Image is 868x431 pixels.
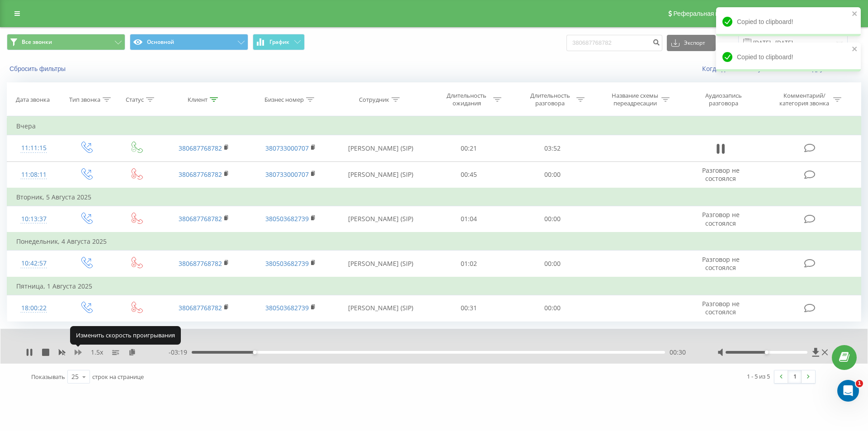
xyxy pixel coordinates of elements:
[427,206,510,232] td: 01:04
[91,348,103,357] span: 1.5 x
[526,92,574,107] div: Длительность разговора
[852,45,858,54] button: close
[427,161,510,188] td: 00:45
[443,92,491,107] div: Длительность ожидания
[510,295,594,321] td: 00:00
[253,350,256,354] div: Accessibility label
[269,39,289,45] span: График
[427,135,510,161] td: 00:21
[16,299,52,317] div: 18:00:22
[265,214,309,223] a: 380503682739
[7,277,861,295] td: Пятница, 1 Августа 2025
[852,10,858,19] button: close
[566,35,662,51] input: Поиск по номеру
[31,373,65,381] span: Показывать
[7,117,861,135] td: Вчера
[92,373,144,381] span: строк на странице
[667,35,716,51] button: Экспорт
[179,259,222,268] a: 380687768782
[670,348,686,357] span: 00:30
[702,166,740,183] span: Разговор не состоялся
[510,251,594,277] td: 00:00
[7,34,125,50] button: Все звонки
[716,7,861,36] div: Copied to clipboard!
[778,92,831,107] div: Комментарий/категория звонка
[130,34,248,50] button: Основной
[69,96,100,104] div: Тип звонка
[179,303,222,312] a: 380687768782
[16,255,52,272] div: 10:42:57
[427,251,510,277] td: 01:02
[179,170,222,179] a: 380687768782
[673,10,747,17] span: Реферальная программа
[253,34,305,50] button: График
[334,295,427,321] td: [PERSON_NAME] (SIP)
[702,299,740,316] span: Разговор не состоялся
[70,326,181,344] div: Изменить скорость проигрывания
[427,295,510,321] td: 00:31
[716,43,861,71] div: Copied to clipboard!
[7,188,861,206] td: Вторник, 5 Августа 2025
[837,380,859,402] iframe: Intercom live chat
[22,38,52,46] span: Все звонки
[16,96,50,104] div: Дата звонка
[702,255,740,272] span: Разговор не состоялся
[694,92,753,107] div: Аудиозапись разговора
[788,370,802,383] a: 1
[702,210,740,227] span: Разговор не состоялся
[16,139,52,157] div: 11:11:15
[856,380,863,387] span: 1
[334,251,427,277] td: [PERSON_NAME] (SIP)
[265,170,309,179] a: 380733000707
[334,161,427,188] td: [PERSON_NAME] (SIP)
[7,232,861,251] td: Понедельник, 4 Августа 2025
[611,92,659,107] div: Название схемы переадресации
[169,348,192,357] span: - 03:19
[179,144,222,152] a: 380687768782
[265,144,309,152] a: 380733000707
[510,161,594,188] td: 00:00
[265,259,309,268] a: 380503682739
[7,65,70,73] button: Сбросить фильтры
[71,372,79,381] div: 25
[334,135,427,161] td: [PERSON_NAME] (SIP)
[264,96,304,104] div: Бизнес номер
[188,96,208,104] div: Клиент
[179,214,222,223] a: 380687768782
[16,166,52,184] div: 11:08:11
[265,303,309,312] a: 380503682739
[126,96,144,104] div: Статус
[359,96,389,104] div: Сотрудник
[747,372,770,381] div: 1 - 5 из 5
[702,64,861,73] a: Когда данные могут отличаться от других систем
[510,135,594,161] td: 03:52
[16,210,52,228] div: 10:13:37
[334,206,427,232] td: [PERSON_NAME] (SIP)
[510,206,594,232] td: 00:00
[764,350,768,354] div: Accessibility label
